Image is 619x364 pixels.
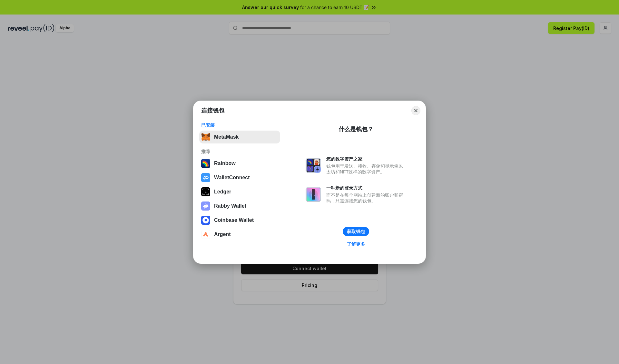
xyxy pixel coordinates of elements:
[199,171,280,184] button: WalletConnect
[411,106,420,115] button: Close
[201,149,278,154] div: 推荐
[326,185,406,191] div: 一种新的登录方式
[326,192,406,204] div: 而不是在每个网站上创建新的账户和密码，只需连接您的钱包。
[201,230,210,239] img: svg+xml,%3Csvg%20width%3D%2228%22%20height%3D%2228%22%20viewBox%3D%220%200%2028%2028%22%20fill%3D...
[343,240,369,248] a: 了解更多
[199,200,280,212] button: Rabby Wallet
[201,173,210,182] img: svg+xml,%3Csvg%20width%3D%2228%22%20height%3D%2228%22%20viewBox%3D%220%200%2028%2028%22%20fill%3D...
[201,159,210,168] img: svg+xml,%3Csvg%20width%3D%22120%22%20height%3D%22120%22%20viewBox%3D%220%200%20120%20120%22%20fil...
[214,203,246,209] div: Rabby Wallet
[347,241,365,247] div: 了解更多
[214,231,231,237] div: Argent
[199,157,280,170] button: Rainbow
[201,187,210,196] img: svg+xml,%3Csvg%20xmlns%3D%22http%3A%2F%2Fwww.w3.org%2F2000%2Fsvg%22%20width%3D%2228%22%20height%3...
[326,156,406,162] div: 您的数字资产之家
[214,161,236,166] div: Rainbow
[214,189,231,195] div: Ledger
[326,163,406,175] div: 钱包用于发送、接收、存储和显示像以太坊和NFT这样的数字资产。
[201,133,210,142] img: svg+xml,%3Csvg%20fill%3D%22none%22%20height%3D%2233%22%20viewBox%3D%220%200%2035%2033%22%20width%...
[199,214,280,227] button: Coinbase Wallet
[199,131,280,143] button: MetaMask
[201,216,210,225] img: svg+xml,%3Csvg%20width%3D%2228%22%20height%3D%2228%22%20viewBox%3D%220%200%2028%2028%22%20fill%3D...
[199,228,280,241] button: Argent
[201,202,210,211] img: svg+xml,%3Csvg%20xmlns%3D%22http%3A%2F%2Fwww.w3.org%2F2000%2Fsvg%22%20fill%3D%22none%22%20viewBox...
[306,158,321,173] img: svg+xml,%3Csvg%20xmlns%3D%22http%3A%2F%2Fwww.w3.org%2F2000%2Fsvg%22%20fill%3D%22none%22%20viewBox...
[306,187,321,202] img: svg+xml,%3Csvg%20xmlns%3D%22http%3A%2F%2Fwww.w3.org%2F2000%2Fsvg%22%20fill%3D%22none%22%20viewBox...
[201,107,224,114] h1: 连接钱包
[214,134,239,140] div: MetaMask
[347,229,365,234] div: 获取钱包
[214,217,254,223] div: Coinbase Wallet
[199,185,280,198] button: Ledger
[201,122,278,128] div: 已安装
[343,227,369,236] button: 获取钱包
[214,175,250,181] div: WalletConnect
[339,125,373,133] div: 什么是钱包？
